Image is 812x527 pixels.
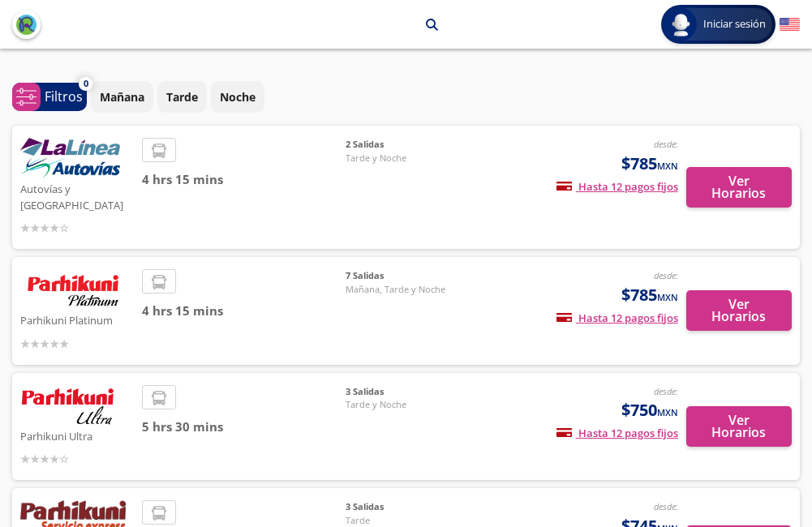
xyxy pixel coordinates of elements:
[91,81,153,113] button: Mañana
[157,81,207,113] button: Tarde
[346,138,459,152] span: 2 Salidas
[556,426,678,440] span: Hasta 12 pagos fijos
[657,160,678,172] small: MXN
[322,16,414,33] p: [PERSON_NAME]
[100,88,144,105] p: Mañana
[621,283,678,307] span: $785
[12,11,41,39] button: back
[346,152,459,165] span: Tarde y Noche
[686,167,792,208] button: Ver Horarios
[142,302,346,320] span: 4 hrs 15 mins
[166,88,198,105] p: Tarde
[20,426,134,445] p: Parhikuni Ultra
[657,406,678,418] small: MXN
[20,178,134,213] p: Autovías y [GEOGRAPHIC_DATA]
[346,500,459,514] span: 3 Salidas
[346,398,459,412] span: Tarde y Noche
[556,179,678,194] span: Hasta 12 pagos fijos
[12,83,87,111] button: 0Filtros
[20,310,134,329] p: Parhikuni Platinum
[697,16,772,32] span: Iniciar sesión
[45,87,83,106] p: Filtros
[346,269,459,283] span: 7 Salidas
[142,418,346,436] span: 5 hrs 30 mins
[654,138,678,150] em: desde:
[346,283,459,297] span: Mañana, Tarde y Noche
[556,311,678,325] span: Hasta 12 pagos fijos
[20,269,126,310] img: Parhikuni Platinum
[654,500,678,512] em: desde:
[20,138,120,178] img: Autovías y La Línea
[657,291,678,303] small: MXN
[220,88,256,105] p: Noche
[686,290,792,331] button: Ver Horarios
[621,398,678,422] span: $750
[84,77,88,91] span: 0
[654,269,678,281] em: desde:
[142,170,346,189] span: 4 hrs 15 mins
[20,385,114,426] img: Parhikuni Ultra
[780,15,800,35] button: English
[654,385,678,397] em: desde:
[621,152,678,176] span: $785
[260,16,302,33] p: Morelia
[211,81,264,113] button: Noche
[346,385,459,399] span: 3 Salidas
[686,406,792,447] button: Ver Horarios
